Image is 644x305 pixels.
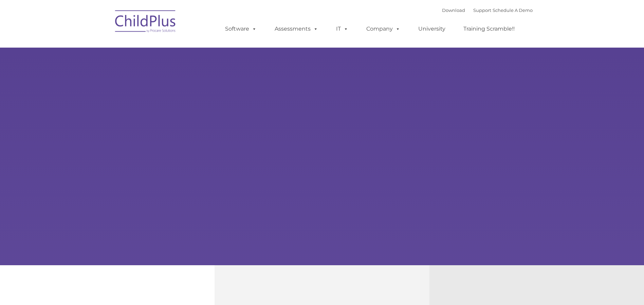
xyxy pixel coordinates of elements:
[442,7,533,13] font: |
[493,7,533,13] a: Schedule A Demo
[442,7,465,13] a: Download
[218,22,263,36] a: Software
[329,22,355,36] a: IT
[411,22,452,36] a: University
[457,22,521,36] a: Training Scramble!!
[473,7,491,13] a: Support
[112,5,180,39] img: ChildPlus by Procare Solutions
[360,22,407,36] a: Company
[268,22,325,36] a: Assessments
